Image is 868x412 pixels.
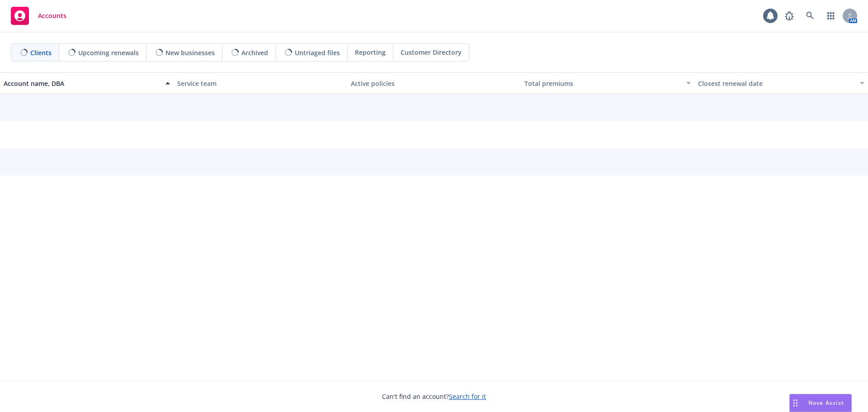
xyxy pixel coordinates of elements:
div: Closest renewal date [698,79,854,88]
div: Service team [177,79,344,88]
span: Can't find an account? [382,392,486,401]
div: Account name, DBA [4,79,160,88]
span: Archived [241,48,268,57]
span: Accounts [38,12,66,19]
a: Search for it [449,392,486,401]
button: Closest renewal date [694,72,868,94]
span: Untriaged files [295,48,340,57]
span: Clients [30,48,52,57]
div: Drag to move [790,394,801,412]
button: Nova Assist [789,394,852,412]
button: Total premiums [521,72,694,94]
span: Nova Assist [808,399,844,407]
a: Switch app [822,7,840,25]
span: Customer Directory [401,47,462,57]
a: Report a Bug [780,7,798,25]
span: Reporting [355,47,386,57]
a: Search [801,7,819,25]
span: Upcoming renewals [78,48,139,57]
a: Accounts [7,3,70,28]
span: New businesses [165,48,215,57]
div: Total premiums [524,79,681,88]
div: Active policies [351,79,517,88]
button: Service team [174,72,347,94]
button: Active policies [347,72,521,94]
